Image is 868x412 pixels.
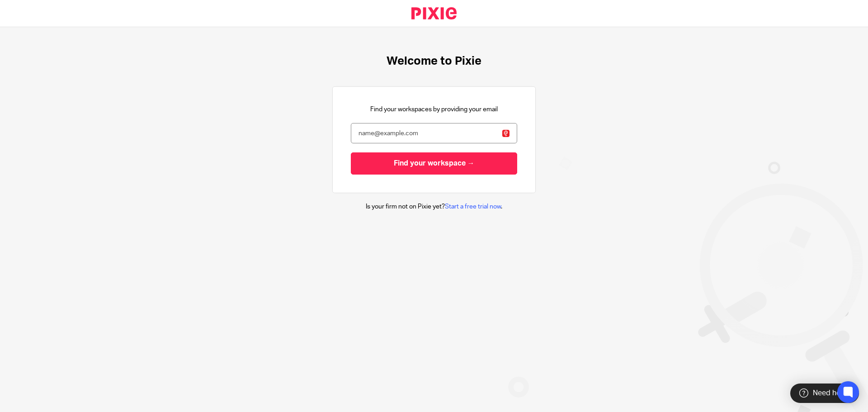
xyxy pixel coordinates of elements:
[387,54,481,68] h1: Welcome to Pixie
[445,204,501,210] a: Start a free trial now
[366,202,502,211] p: Is your firm not on Pixie yet? .
[790,384,859,403] div: Need help?
[370,105,498,114] p: Find your workspaces by providing your email
[351,152,517,175] input: Find your workspace →
[351,123,517,143] input: name@example.com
